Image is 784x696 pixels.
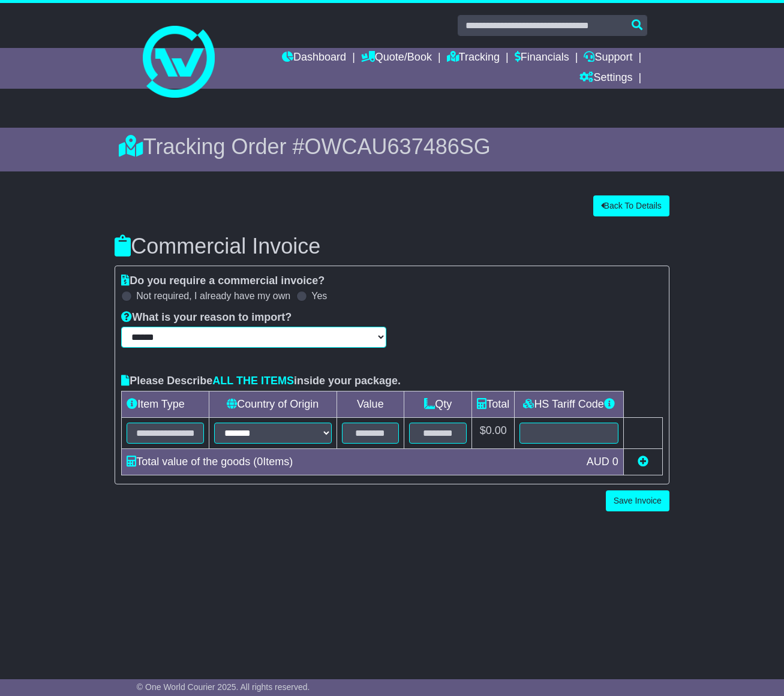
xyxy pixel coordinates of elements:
[515,391,624,417] td: HS Tariff Code
[486,424,507,436] span: 0.00
[612,456,618,468] span: 0
[212,375,294,387] span: ALL THE ITEMS
[472,417,515,448] td: $
[137,682,310,692] span: © One World Courier 2025. All rights reserved.
[587,456,609,468] span: AUD
[121,375,401,388] label: Please Describe inside your package.
[579,68,632,89] a: Settings
[305,134,491,159] span: OWCAU637486SG
[593,195,669,216] button: Back To Details
[121,275,325,288] label: Do you require a commercial invoice?
[515,48,569,68] a: Financials
[121,454,581,470] div: Total value of the goods ( Items)
[282,48,346,68] a: Dashboard
[311,290,327,302] label: Yes
[257,456,263,468] span: 0
[122,391,209,417] td: Item Type
[361,48,432,68] a: Quote/Book
[337,391,404,417] td: Value
[447,48,500,68] a: Tracking
[584,48,632,68] a: Support
[209,391,337,417] td: Country of Origin
[606,490,669,511] button: Save Invoice
[638,456,648,468] a: Add new item
[115,234,669,258] h3: Commercial Invoice
[404,391,472,417] td: Qty
[472,391,515,417] td: Total
[119,134,665,159] div: Tracking Order #
[136,290,290,302] label: Not required, I already have my own
[121,311,292,324] label: What is your reason to import?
